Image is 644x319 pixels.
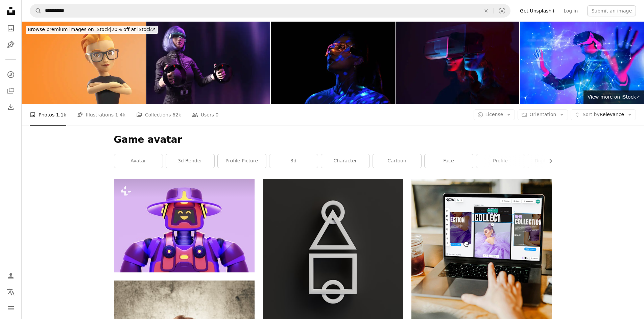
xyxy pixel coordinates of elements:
img: A purple and orange robot with a purple hat [114,179,255,272]
a: a black and white photo of a clock on a wall [263,246,403,252]
a: Browse premium images on iStock|20% off at iStock↗ [22,22,162,38]
a: Users 0 [192,104,219,126]
div: 20% off at iStock ↗ [26,26,158,34]
a: Illustrations [4,38,18,51]
a: cartoon [373,154,421,168]
a: Illustrations 1.4k [77,104,125,126]
span: 62k [172,111,181,118]
span: Browse premium images on iStock | [28,27,111,32]
a: Collections 62k [136,104,181,126]
a: Log in [559,5,582,16]
a: profile [476,154,525,168]
a: View more on iStock↗ [583,90,644,104]
a: Explore [4,68,18,81]
a: avatar [114,154,163,168]
span: View more on iStock ↗ [588,94,640,100]
button: Clear [479,4,494,17]
a: Collections [4,84,18,98]
button: Submit an image [587,5,636,16]
span: Sort by [582,112,599,117]
button: Menu [4,301,18,315]
button: Orientation [518,109,568,120]
span: License [485,112,503,117]
a: digital identity [528,154,576,168]
img: Metaverse digital cyber world technology, man with virtual reality VR goggle playing AR augmented... [520,22,644,104]
a: 3d [269,154,318,168]
a: 3d render [166,154,214,168]
img: Metaverse digital cyber world technology, man with virtual reality VR goggle playing AR augmented... [271,22,395,104]
span: Orientation [529,112,556,117]
img: Portrait of a female avatar, made for Web3 and the metaverse [22,22,146,104]
button: Language [4,285,18,299]
span: Relevance [582,111,624,118]
button: Visual search [494,4,510,17]
a: face [425,154,473,168]
a: character [321,154,369,168]
button: Search Unsplash [30,4,42,17]
img: Digital avatar playing game in metaverse virtual world, 3drender [146,22,270,104]
button: License [474,109,515,120]
img: Woman wearing VR Glasses s [396,22,520,104]
a: profile picture [218,154,266,168]
span: 1.4k [115,111,125,118]
a: A purple and orange robot with a purple hat [114,222,255,229]
span: 0 [216,111,219,118]
button: Sort byRelevance [571,109,636,120]
a: Get Unsplash+ [516,5,559,16]
button: scroll list to the right [544,154,552,168]
form: Find visuals sitewide [30,4,510,18]
a: Photos [4,22,18,35]
h1: Game avatar [114,134,552,146]
a: Log in / Sign up [4,269,18,283]
a: Download History [4,100,18,114]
